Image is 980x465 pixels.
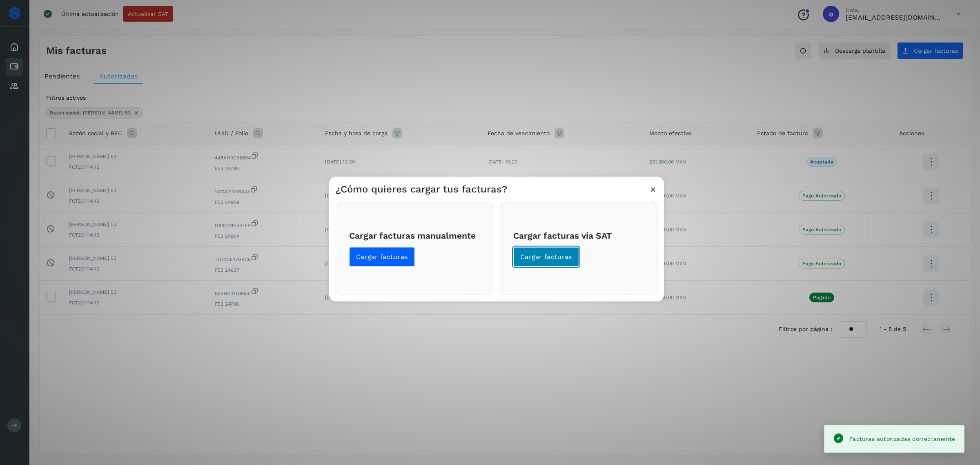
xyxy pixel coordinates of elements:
h3: Cargar facturas manualmente [349,230,480,240]
button: Cargar facturas [513,247,579,267]
h3: ¿Cómo quieres cargar tus facturas? [336,183,507,195]
h3: Cargar facturas vía SAT [513,230,644,240]
span: Cargar facturas [520,253,572,262]
span: Cargar facturas [356,253,408,262]
span: Facturas autorizadas correctamente [849,436,955,442]
button: Cargar facturas [349,247,415,267]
